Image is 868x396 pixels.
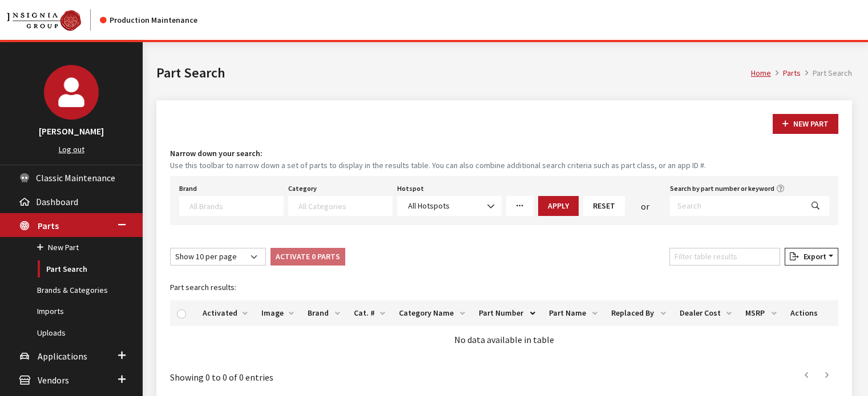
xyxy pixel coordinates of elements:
span: Select a Brand [179,196,284,216]
h1: Part Search [156,63,751,83]
label: Brand [179,183,197,194]
label: Search by part number or keyword [670,183,774,194]
textarea: Search [298,201,392,211]
button: Apply [538,196,579,216]
a: Log out [59,144,84,154]
div: Showing 0 to 0 of 0 entries [170,362,441,384]
th: MSRP: activate to sort column ascending [738,300,784,326]
h3: [PERSON_NAME] [11,124,131,138]
th: Cat. #: activate to sort column ascending [347,300,393,326]
li: Part Search [801,67,852,79]
span: Vendors [38,374,69,386]
th: Image: activate to sort column ascending [255,300,301,326]
span: Dashboard [36,196,78,207]
img: Catalog Maintenance [7,10,81,31]
span: Applications [38,350,87,362]
li: Parts [771,67,801,79]
a: More Filters [506,196,534,216]
textarea: Search [189,201,283,211]
input: Search [670,196,802,216]
span: Select a Category [288,196,393,216]
th: Actions [784,300,825,326]
span: Export [799,251,826,262]
a: Home [751,68,771,78]
span: All Hotspots [397,196,502,216]
small: Use this toolbar to narrow down a set of parts to display in the results table. You can also comb... [170,160,838,172]
th: Activated: activate to sort column ascending [196,300,255,326]
div: Production Maintenance [100,14,197,26]
span: All Hotspots [405,200,494,212]
span: Parts [38,220,59,231]
td: No data available in table [170,326,838,353]
a: Insignia Group logo [7,9,100,31]
h4: Narrow down your search: [170,148,838,160]
th: Brand: activate to sort column ascending [301,300,347,326]
button: Export [785,248,838,266]
span: All Hotspots [408,201,450,211]
caption: Part search results: [170,275,838,300]
div: or [625,199,665,213]
th: Part Number: activate to sort column descending [472,300,542,326]
label: Hotspot [397,183,424,194]
span: Classic Maintenance [36,172,115,183]
th: Dealer Cost: activate to sort column ascending [673,300,738,326]
input: Filter table results [669,248,780,266]
button: New Part [773,114,838,134]
button: Reset [583,196,625,216]
label: Category [288,183,317,194]
th: Part Name: activate to sort column ascending [542,300,604,326]
th: Category Name: activate to sort column ascending [392,300,472,326]
th: Replaced By: activate to sort column ascending [604,300,672,326]
img: Kirsten Dart [44,65,99,120]
button: Search [802,196,829,216]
